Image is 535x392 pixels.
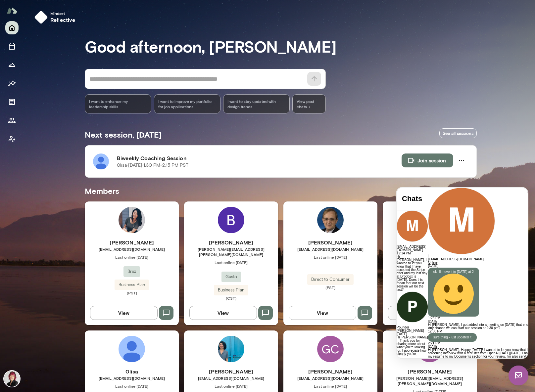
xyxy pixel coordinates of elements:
a: See all sessions [439,128,477,139]
span: Business Plan [214,287,248,293]
span: [DATE] [31,132,42,136]
p: 0lisa · [DATE] · 1:30 PM-2:15 PM PST [117,162,188,169]
span: Last online [DATE] [85,254,179,260]
button: Join session [402,153,453,167]
button: Members [5,114,19,127]
span: Business Plan [115,282,149,288]
img: 0lisa [119,336,145,362]
span: [EMAIL_ADDRESS][DOMAIN_NAME] [283,246,377,252]
h4: Chats [5,7,26,16]
img: Leigh Allen-Arredondo [4,371,20,387]
span: [PERSON_NAME][EMAIL_ADDRESS][PERSON_NAME][DOMAIN_NAME] [184,246,278,257]
h6: [PERSON_NAME] [383,239,477,246]
span: [EMAIL_ADDRESS][DOMAIN_NAME] [383,246,477,252]
h6: [PERSON_NAME] [184,368,278,375]
span: Last online [DATE] [85,383,179,389]
img: mindset [34,11,48,24]
span: Last online [DATE] [283,254,377,260]
span: I want to stay updated with design trends [227,99,285,109]
span: 12:30 PM [31,142,46,146]
div: I want to stay updated with design trends [223,94,290,113]
span: Last online [DATE] [184,383,278,389]
span: Last online [DATE] [383,254,477,260]
button: View [189,306,257,320]
button: Mindsetreflective [32,8,81,26]
span: Mindset [50,11,75,16]
button: Sessions [5,40,19,53]
span: [DATE] [31,76,42,80]
span: [EMAIL_ADDRESS][DOMAIN_NAME] [283,375,377,381]
span: I want to improve my portfolio for job applications [158,99,216,109]
span: 2:21 PM [31,154,44,157]
span: View past chats -> [292,94,326,113]
div: I want to improve my portfolio for job applications [154,94,220,113]
span: Gusto [221,274,241,280]
span: Last online [DATE] [184,260,278,265]
button: Client app [5,132,19,146]
p: Hi [PERSON_NAME], Happy [DATE]! I wanted to let you know that I have a screening interview with a... [31,161,151,177]
button: Insights [5,77,19,90]
span: Brex [123,268,140,275]
span: Last online [DATE] [283,383,377,389]
h6: [EMAIL_ADDRESS][DOMAIN_NAME] [31,70,151,73]
span: 1:23 PM [31,129,44,132]
span: I want to enhance my leadership skills [89,99,147,109]
img: 🙂 [37,86,77,126]
button: View [289,306,356,320]
span: [DATE] [31,157,42,161]
p: sure thing - just updated it [37,148,75,152]
span: [PERSON_NAME][EMAIL_ADDRESS][PERSON_NAME][DOMAIN_NAME] [383,375,477,386]
img: Annie Xue [119,207,145,233]
div: I want to enhance my leadership skills [85,94,151,113]
p: Hi [PERSON_NAME], I got added into a meeting on [DATE] that ends at 2:15pm. Any chance we can sta... [31,136,151,142]
span: (CST) [184,295,278,301]
img: Richard Teel [317,207,344,233]
span: [EMAIL_ADDRESS][DOMAIN_NAME] [85,246,179,252]
span: (EST) [283,285,377,290]
img: Alexandra Brown [218,336,244,362]
span: Online [31,73,41,77]
h6: [PERSON_NAME] [85,239,179,246]
img: Bethany Schwanke [218,207,244,233]
button: Home [5,21,19,34]
h6: Biweekly Coaching Session [117,154,402,162]
span: (PST) [383,290,477,295]
h6: [PERSON_NAME] [184,239,278,246]
span: [EMAIL_ADDRESS][DOMAIN_NAME] [85,375,179,381]
h5: Members [85,186,477,196]
h5: Next session, [DATE] [85,129,162,140]
span: [EMAIL_ADDRESS][DOMAIN_NAME] [184,375,278,381]
div: GC [317,336,344,362]
h6: 0lisa [85,368,179,375]
h6: [PERSON_NAME] [383,368,477,375]
h3: Good afternoon, [PERSON_NAME] [85,37,477,56]
img: Mento [7,4,17,17]
h6: [PERSON_NAME] [283,239,377,246]
h6: [PERSON_NAME] [283,368,377,375]
button: View [388,306,456,320]
span: Direct to Consumer [307,276,354,283]
h6: reflective [50,16,75,24]
p: ok I'll move it to [DATE] at 2 [37,83,77,126]
span: (PST) [85,290,179,295]
button: Growth Plan [5,58,19,71]
button: Documents [5,95,19,109]
button: View [90,306,158,320]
